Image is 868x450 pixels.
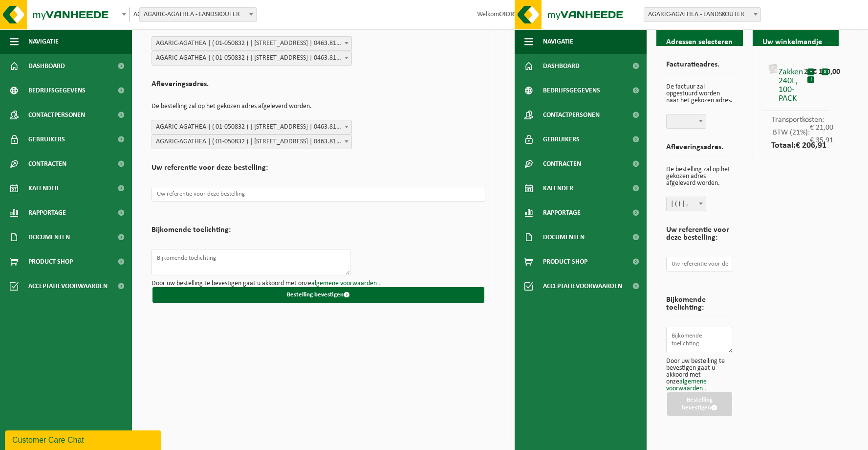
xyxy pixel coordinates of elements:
[28,127,65,152] span: Gebruikers
[152,98,485,115] p: De bestelling zal op het gekozen adres afgeleverd worden.
[130,8,143,22] span: AGARIC-AGATHEA - LANDSKOUTER
[28,78,86,103] span: Bedrijfsgegevens
[28,201,66,225] span: Rapportage
[543,127,580,152] span: Gebruikers
[499,11,570,18] strong: C4DRV AGARIC-AGATHEA
[515,201,647,225] a: Rapportage
[152,164,485,177] h2: Uw referentie voor deze bestelling:
[28,54,65,78] span: Dashboard
[28,176,59,201] span: Kalender
[644,7,761,22] span: AGARIC-AGATHEA - LANDSKOUTER
[152,120,352,135] span: AGARIC-AGATHEA | ( 01-050832 ) | BAKKERSTRAAT 2, 9860 LANDSKOUTER | 0463.812.428
[515,176,647,201] a: Kalender
[28,225,70,249] span: Documenten
[753,31,839,53] h2: Uw winkelmandje
[543,249,587,274] span: Product Shop
[667,197,706,211] span: | ( ) | ,
[666,378,707,392] a: algemene voorwaarden .
[152,287,484,303] button: Bestelling bevestigen
[667,392,732,416] button: Bestelling bevestigen
[543,225,585,249] span: Documenten
[28,103,85,127] span: Contactpersonen
[543,274,622,298] span: Acceptatievoorwaarden
[804,63,807,76] div: 2
[152,226,231,239] h2: Bijkomende toelichting:
[666,79,733,109] p: De factuur zal opgestuurd worden naar het gekozen adres.
[129,7,130,22] span: AGARIC-AGATHEA - LANDSKOUTER
[543,152,581,176] span: Contracten
[762,136,829,150] div: Totaal:
[656,31,743,53] h2: Adressen selecteren
[666,296,733,317] h2: Bijkomende toelichting:
[28,274,108,298] span: Acceptatievoorwaarden
[515,152,647,176] a: Contracten
[762,111,829,124] div: Transportkosten:
[666,257,733,271] input: Uw referentie voor deze bestelling
[779,63,804,103] div: Zakken 240L, 100-PACK
[140,8,256,22] span: AGARIC-AGATHEA - LANDSKOUTER
[28,249,73,274] span: Product Shop
[822,68,828,75] button: x
[152,187,485,202] input: Uw referentie voor deze bestelling
[28,152,66,176] span: Contracten
[543,176,573,201] span: Kalender
[796,141,810,150] span: € 206,91
[762,124,829,136] div: BTW (21%):
[5,428,163,450] iframe: chat widget
[515,225,647,249] a: Documenten
[666,226,733,247] h2: Uw referentie voor deze bestelling:
[515,78,647,103] a: Bedrijfsgegevens
[152,36,352,51] span: AGARIC-AGATHEA | ( 01-050832 ) | BAKKERSTRAAT 2, 9860 LANDSKOUTER | 0463.812.428
[543,201,581,225] span: Rapportage
[28,29,59,54] span: Navigatie
[666,161,733,192] p: De bestelling zal op het gekozen adres afgeleverd worden.
[666,197,706,211] span: | ( ) | ,
[152,80,485,93] h2: Afleveringsadres.
[807,68,814,75] button: -
[810,124,824,132] span: € 21,00
[543,103,600,127] span: Contactpersonen
[152,51,351,65] span: AGARIC-AGATHEA | ( 01-050832 ) | BAKKERSTRAAT 2, 9860 LANDSKOUTER | 0463.812.428
[515,127,647,152] a: Gebruikers
[543,54,580,78] span: Dashboard
[515,274,647,298] a: Acceptatievoorwaarden
[767,63,779,74] img: 01-000511
[666,61,733,74] h2: Facturatieadres.
[666,143,733,157] h2: Afleveringsadres.
[139,7,257,22] span: AGARIC-AGATHEA - LANDSKOUTER
[807,76,814,83] button: +
[810,136,824,144] span: € 35,91
[152,280,485,287] p: Door uw bestelling te bevestigen gaat u akkoord met onze
[666,358,733,392] p: Door uw bestelling te bevestigen gaat u akkoord met onze
[311,280,380,287] a: algemene voorwaarden .
[543,78,600,103] span: Bedrijfsgegevens
[152,37,351,50] span: AGARIC-AGATHEA | ( 01-050832 ) | BAKKERSTRAAT 2, 9860 LANDSKOUTER | 0463.812.428
[813,63,821,76] div: € 150,00
[152,120,351,134] span: AGARIC-AGATHEA | ( 01-050832 ) | BAKKERSTRAAT 2, 9860 LANDSKOUTER | 0463.812.428
[515,54,647,78] a: Dashboard
[152,135,351,149] span: AGARIC-AGATHEA | ( 01-050832 ) | BAKKERSTRAAT 2, 9860 LANDSKOUTER | 0463.812.428
[152,135,352,149] span: AGARIC-AGATHEA | ( 01-050832 ) | BAKKERSTRAAT 2, 9860 LANDSKOUTER | 0463.812.428
[644,8,760,22] span: AGARIC-AGATHEA - LANDSKOUTER
[515,103,647,127] a: Contactpersonen
[543,29,573,54] span: Navigatie
[515,249,647,274] a: Product Shop
[152,51,352,66] span: AGARIC-AGATHEA | ( 01-050832 ) | BAKKERSTRAAT 2, 9860 LANDSKOUTER | 0463.812.428
[515,29,647,54] button: Navigatie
